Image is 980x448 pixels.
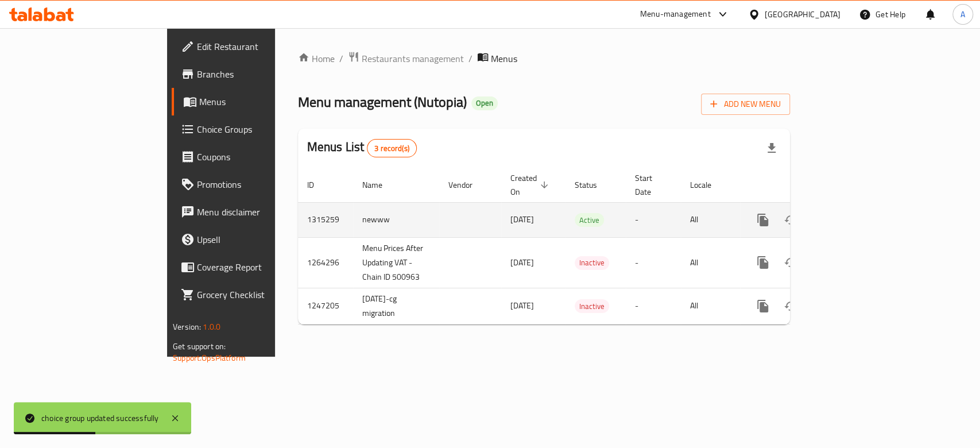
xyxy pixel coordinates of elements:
[353,237,439,288] td: Menu Prices After Updating VAT - Chain ID 500963
[348,51,464,66] a: Restaurants management
[173,339,226,354] span: Get support on:
[41,412,159,424] div: choice group updated successfully
[172,253,331,281] a: Coverage Report
[172,143,331,171] a: Coupons
[197,205,321,219] span: Menu disclaimer
[197,233,321,246] span: Upsell
[575,214,604,227] span: Active
[307,138,417,157] h2: Menus List
[197,260,321,274] span: Coverage Report
[758,134,785,162] div: Export file
[172,171,331,198] a: Promotions
[765,8,840,21] div: [GEOGRAPHIC_DATA]
[575,256,609,269] span: Inactive
[960,8,965,21] span: A
[197,122,321,136] span: Choice Groups
[298,89,467,115] span: Menu management ( Nutopia )
[353,202,439,237] td: newww
[510,212,534,227] span: [DATE]
[339,52,343,65] li: /
[172,226,331,253] a: Upsell
[575,178,612,192] span: Status
[367,143,416,154] span: 3 record(s)
[197,67,321,81] span: Branches
[510,298,534,313] span: [DATE]
[777,249,804,276] button: Change Status
[173,350,246,365] a: Support.OpsPlatform
[690,178,726,192] span: Locale
[298,168,869,325] table: enhanced table
[197,288,321,302] span: Grocery Checklist
[740,168,869,203] th: Actions
[749,292,777,320] button: more
[681,288,740,324] td: All
[510,255,534,270] span: [DATE]
[173,319,201,334] span: Version:
[362,52,464,65] span: Restaurants management
[626,202,681,237] td: -
[172,60,331,88] a: Branches
[367,139,417,157] div: Total records count
[575,213,604,227] div: Active
[197,150,321,164] span: Coupons
[681,237,740,288] td: All
[468,52,472,65] li: /
[640,7,711,21] div: Menu-management
[635,171,667,199] span: Start Date
[203,319,220,334] span: 1.0.0
[197,177,321,191] span: Promotions
[626,237,681,288] td: -
[298,51,790,66] nav: breadcrumb
[710,97,781,111] span: Add New Menu
[172,115,331,143] a: Choice Groups
[362,178,397,192] span: Name
[749,206,777,234] button: more
[777,206,804,234] button: Change Status
[172,88,331,115] a: Menus
[701,94,790,115] button: Add New Menu
[471,96,498,110] div: Open
[353,288,439,324] td: [DATE]-cg migration
[777,292,804,320] button: Change Status
[749,249,777,276] button: more
[626,288,681,324] td: -
[172,198,331,226] a: Menu disclaimer
[197,40,321,53] span: Edit Restaurant
[307,178,329,192] span: ID
[510,171,552,199] span: Created On
[491,52,517,65] span: Menus
[172,33,331,60] a: Edit Restaurant
[448,178,487,192] span: Vendor
[471,98,498,108] span: Open
[199,95,321,109] span: Menus
[172,281,331,308] a: Grocery Checklist
[575,300,609,313] span: Inactive
[681,202,740,237] td: All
